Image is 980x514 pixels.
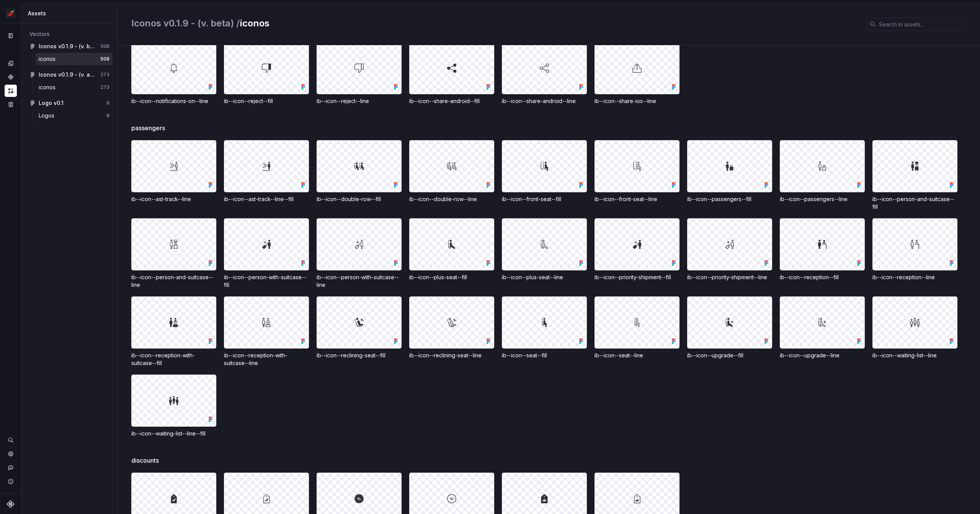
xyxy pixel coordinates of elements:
[36,110,113,122] a: Logos8
[131,97,216,105] div: ib--icon--notifications-on--line
[36,81,113,93] a: iconos273
[100,56,109,62] div: 508
[39,43,96,50] div: Iconos v0.1.9 - (v. beta)
[39,83,59,91] div: iconos
[317,352,402,359] div: ib--icon--reclining-seat--fill
[872,195,957,211] div: ib--icon--person-and-suitcase--fill
[100,72,109,78] div: 273
[5,57,17,69] a: Design tokens
[131,352,216,367] div: ib--icon--reception-with-suitcase--fill
[36,53,113,65] a: iconos508
[131,430,216,437] div: ib--icon--waiting-list--line--fill
[39,55,59,63] div: iconos
[5,448,17,460] a: Settings
[317,273,402,289] div: ib--icon--person-with-suitcase--line
[39,71,96,79] div: Iconos v0.1.9 - (v. actual)
[224,352,309,367] div: ib--icon--reception-with-suitcase--line
[687,273,772,281] div: ib--icon--priority-shipment--line
[595,195,679,203] div: ib--icon--front-seat--line
[100,43,109,49] div: 508
[5,462,17,474] button: Contact support
[224,195,309,203] div: ib--icon--ast-track--line--fill
[26,69,113,81] a: Iconos v0.1.9 - (v. actual)273
[780,195,865,203] div: ib--icon--passengers--line
[131,18,240,29] span: Iconos v0.1.9 - (v. beta) /
[595,273,679,281] div: ib--icon--priority-shipment--fill
[5,434,17,446] button: Search ⌘K
[595,97,679,105] div: ib--icon--share-ios--line
[409,195,494,203] div: ib--icon--double-row--line
[502,352,587,359] div: ib--icon--seat--fill
[5,71,17,83] a: Components
[876,17,966,31] input: Search in assets...
[872,352,957,359] div: ib--icon--waiting-list--line
[28,10,114,17] div: Assets
[106,100,109,106] div: 8
[317,97,402,105] div: ib--icon--reject--line
[100,84,109,90] div: 273
[224,97,309,105] div: ib--icon--reject--fill
[872,273,957,281] div: ib--icon--reception--line
[409,273,494,281] div: ib--icon--plus-seat--fill
[131,273,216,289] div: ib--icon--person-and-suitcase--line
[317,195,402,203] div: ib--icon--double-row--fill
[131,195,216,203] div: ib--icon--ast-track--line
[131,17,857,29] h2: iconos
[26,97,113,109] a: Logo v0.18
[687,352,772,359] div: ib--icon--upgrade--fill
[502,195,587,203] div: ib--icon--front-seat--fill
[780,273,865,281] div: ib--icon--reception--fill
[29,30,109,38] div: Vectors
[6,9,15,18] img: 55604660-494d-44a9-beb2-692398e9940a.png
[409,97,494,105] div: ib--icon--share-android--fill
[7,500,15,508] svg: Supernova Logo
[26,40,113,52] a: Iconos v0.1.9 - (v. beta)508
[595,352,679,359] div: ib--icon--seat--line
[106,113,109,119] div: 8
[409,352,494,359] div: ib--icon--reclining-seat--line
[502,273,587,281] div: ib--icon--plus-seat--line
[224,273,309,289] div: ib--icon--person-with-suitcase--fill
[5,29,17,42] a: Documentation
[5,85,17,97] a: Assets
[687,195,772,203] div: ib--icon--passengers--fill
[131,123,165,133] span: passengers
[131,456,159,465] span: discounts
[502,97,587,105] div: ib--icon--share-android--line
[39,99,64,107] div: Logo v0.1
[780,352,865,359] div: ib--icon--upgrade--line
[39,112,57,119] div: Logos
[5,98,17,111] a: Storybook stories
